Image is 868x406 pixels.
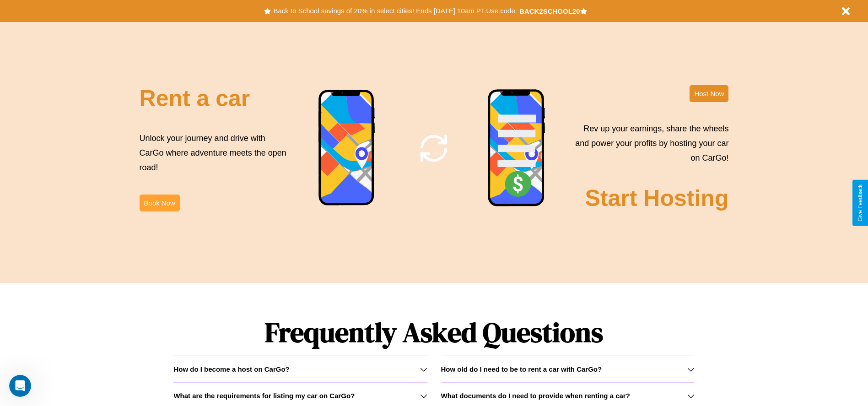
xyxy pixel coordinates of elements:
[441,392,630,400] h3: What documents do I need to provide when renting a car?
[585,185,729,211] h2: Start Hosting
[140,131,290,175] p: Unlock your journey and drive with CarGo where adventure meets the open road!
[690,85,728,102] button: Host Now
[318,89,376,207] img: phone
[857,184,863,222] div: Give Feedback
[519,7,580,15] b: BACK2SCHOOL20
[271,5,519,17] button: Back to School savings of 20% in select cities! Ends [DATE] 10am PT.Use code:
[140,195,180,211] button: Book Now
[441,365,602,373] h3: How old do I need to be to rent a car with CarGo?
[173,392,355,400] h3: What are the requirements for listing my car on CarGo?
[487,89,546,208] img: phone
[173,309,694,356] h1: Frequently Asked Questions
[570,121,728,166] p: Rev up your earnings, share the wheels and power your profits by hosting your car on CarGo!
[9,375,31,397] iframe: Intercom live chat
[140,85,250,112] h2: Rent a car
[173,365,289,373] h3: How do I become a host on CarGo?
